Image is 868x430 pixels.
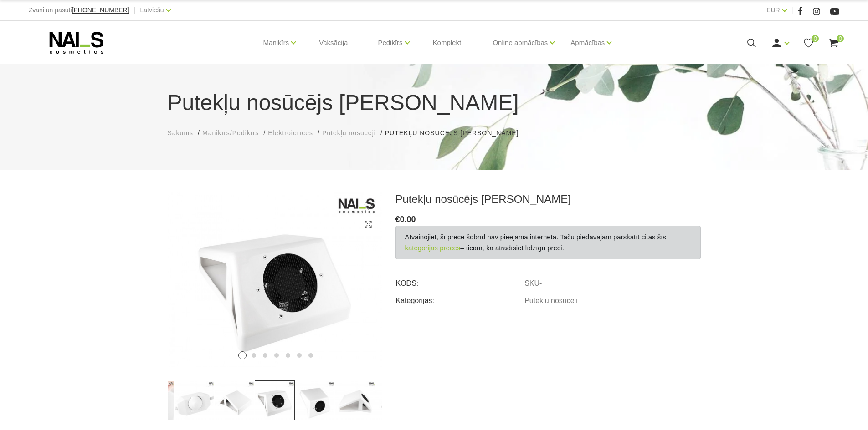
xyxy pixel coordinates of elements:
img: ... [375,380,415,420]
button: 3 of 7 [263,353,267,358]
a: Latviešu [140,5,164,15]
a: Manikīrs [263,25,289,61]
div: Zvani un pasūti [29,5,129,16]
button: 4 of 7 [274,353,279,358]
img: ... [335,380,375,420]
img: ... [255,380,295,420]
a: Elektroierīces [268,128,313,138]
span: | [791,5,793,16]
button: 5 of 7 [286,353,290,358]
img: ... [295,380,335,420]
button: 6 of 7 [297,353,302,358]
span: Elektroierīces [268,129,313,137]
td: Kategorijas: [395,289,524,306]
span: Manikīrs/Pedikīrs [202,129,259,137]
a: Putekļu nosūcēji [524,297,578,305]
a: EUR [766,5,780,15]
a: SKU- [524,279,542,288]
span: 0.00 [400,215,416,224]
span: 0 [837,35,844,42]
span: 0 [812,35,819,42]
span: € [395,215,400,224]
h3: Putekļu nosūcējs [PERSON_NAME] [395,192,701,206]
span: Putekļu nosūcēji [322,129,376,137]
h1: Putekļu nosūcējs [PERSON_NAME] [168,86,701,119]
img: ... [215,380,255,420]
span: Sākums [168,129,194,137]
a: 0 [828,37,839,49]
button: 1 of 7 [238,351,247,359]
a: Vaksācija [312,21,355,65]
img: ... [168,192,382,367]
a: Apmācības [570,25,605,61]
a: Online apmācības [493,25,548,61]
button: 7 of 7 [308,353,313,358]
li: Putekļu nosūcējs [PERSON_NAME] [385,128,528,138]
a: [PHONE_NUMBER] [72,7,129,14]
span: | [134,5,136,16]
a: Manikīrs/Pedikīrs [202,128,259,138]
button: 2 of 7 [252,353,256,358]
a: Putekļu nosūcēji [322,128,376,138]
img: ... [175,380,215,420]
a: Pedikīrs [378,25,402,61]
a: Sākums [168,128,194,138]
div: Atvainojiet, šī prece šobrīd nav pieejama internetā. Taču piedāvājam pārskatīt citas šīs – ticam,... [395,226,701,259]
a: Komplekti [426,21,470,65]
td: KODS: [395,272,524,289]
a: 0 [803,37,814,49]
a: kategorijas preces [405,243,461,253]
